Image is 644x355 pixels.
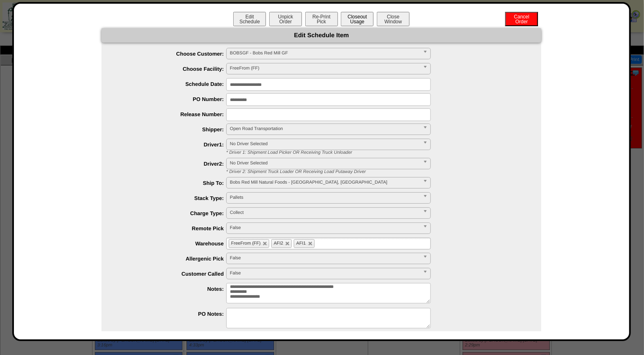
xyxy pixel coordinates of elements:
label: PO Number: [118,96,226,102]
span: FreeFrom (FF) [231,241,261,246]
a: CloseWindow [376,18,410,25]
label: Driver2: [118,161,226,167]
label: Schedule Date: [118,81,226,87]
button: CloseoutUsage [341,12,374,26]
button: EditSchedule [233,12,266,26]
label: Release Number: [118,111,226,117]
span: BOBSGF - Bobs Red Mill GF [230,48,420,58]
label: PO Notes: [118,311,226,317]
span: Pallets [230,193,420,202]
label: Notes: [118,286,226,292]
button: UnpickOrder [269,12,302,26]
span: No Driver Selected [230,139,420,149]
div: * Driver 1: Shipment Load Picker OR Receiving Truck Unloader [220,150,541,155]
span: Collect [230,208,420,218]
span: Bobs Red Mill Natural Foods - [GEOGRAPHIC_DATA], [GEOGRAPHIC_DATA] [230,177,420,187]
button: CancelOrder [505,12,538,26]
span: False [230,223,420,233]
span: False [230,253,420,263]
span: AFI2 [274,241,283,246]
span: False [230,268,420,278]
span: Open Road Transportation [230,124,420,134]
span: AFI1 [296,241,306,246]
div: * Driver 2: Shipment Truck Loader OR Receiving Load Putaway Driver [220,169,541,174]
label: Charge Type: [118,210,226,216]
label: Driver1: [118,142,226,148]
label: Ship To: [118,180,226,186]
span: FreeFrom (FF) [230,63,420,73]
label: Remote Pick [118,225,226,231]
label: Warehouse [118,240,226,247]
button: Re-PrintPick [305,12,338,26]
span: No Driver Selected [230,158,420,168]
label: Allergenic Pick [118,256,226,262]
label: Choose Facility: [118,66,226,72]
label: Choose Customer: [118,51,226,57]
label: Shipper: [118,126,226,133]
label: Stack Type: [118,195,226,201]
button: CloseWindow [377,12,410,26]
div: Edit Schedule Item [101,28,541,43]
label: Customer Called [118,271,226,277]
